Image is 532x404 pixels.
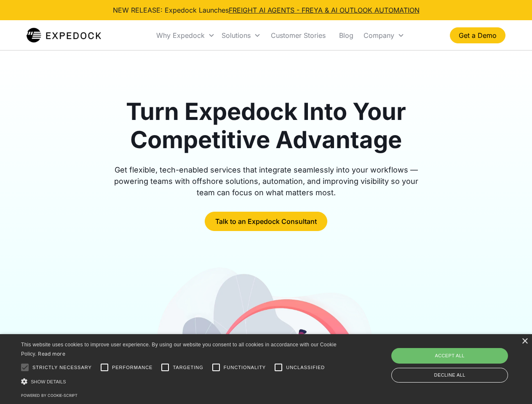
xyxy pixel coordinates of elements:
[104,98,428,154] h1: Turn Expedock Into Your Competitive Advantage
[332,21,360,50] a: Blog
[32,364,92,371] span: Strictly necessary
[113,5,420,15] div: NEW RELEASE: Expedock Launches
[21,393,78,398] a: Powered by cookie-script
[31,379,66,384] span: Show details
[205,212,327,231] a: Talk to an Expedock Consultant
[21,377,340,386] div: Show details
[173,364,203,371] span: Targeting
[38,351,65,357] a: Read more
[364,31,394,40] div: Company
[229,6,420,14] a: FREIGHT AI AGENTS - FREYA & AI OUTLOOK AUTOMATION
[222,31,251,40] div: Solutions
[27,27,101,44] a: home
[104,164,428,198] div: Get flexible, tech-enabled services that integrate seamlessly into your workflows — powering team...
[286,364,325,371] span: Unclassified
[450,27,505,43] a: Get a Demo
[112,364,153,371] span: Performance
[27,27,101,44] img: Expedock Logo
[156,31,205,40] div: Why Expedock
[224,364,266,371] span: Functionality
[264,21,332,50] a: Customer Stories
[153,21,218,50] div: Why Expedock
[218,21,264,50] div: Solutions
[21,342,337,357] span: This website uses cookies to improve user experience. By using our website you consent to all coo...
[360,21,408,50] div: Company
[392,313,532,404] iframe: Chat Widget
